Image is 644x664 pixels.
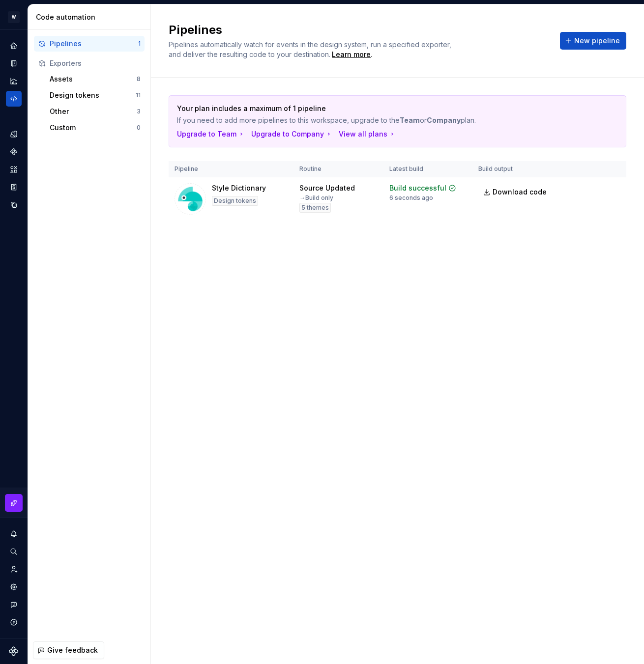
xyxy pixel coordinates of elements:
[9,646,19,656] svg: Supernova Logo
[400,116,420,124] strong: Team
[6,73,22,89] a: Analytics
[383,161,472,177] th: Latest build
[6,597,22,612] button: Contact support
[47,645,98,655] span: Give feedback
[472,161,559,177] th: Build output
[6,197,22,213] a: Data sources
[6,544,22,559] button: Search ⌘K
[212,183,266,193] div: Style Dictionary
[574,36,620,46] span: New pipeline
[137,124,141,132] div: 0
[46,87,145,103] button: Design tokens11
[6,162,22,177] a: Assets
[293,161,383,177] th: Routine
[46,104,145,119] button: Other3
[212,196,258,206] div: Design tokens
[169,40,453,58] span: Pipelines automatically watch for events in the design system, run a specified exporter, and deli...
[50,90,136,100] div: Design tokens
[478,183,553,201] a: Download code
[251,129,333,139] button: Upgrade to Company
[493,187,547,197] span: Download code
[137,75,141,83] div: 8
[36,12,146,22] div: Code automation
[339,129,396,139] button: View all plans
[299,183,355,193] div: Source Updated
[389,183,446,193] div: Build successful
[46,71,145,87] button: Assets8
[177,104,549,113] p: Your plan includes a maximum of 1 pipeline
[330,51,372,58] span: .
[560,32,626,50] button: New pipeline
[299,194,333,202] div: → Build only
[34,36,145,52] button: Pipelines1
[6,38,22,54] a: Home
[50,107,137,116] div: Other
[50,74,137,84] div: Assets
[6,55,22,71] a: Documentation
[177,129,245,139] button: Upgrade to Team
[138,40,141,48] div: 1
[6,91,22,107] a: Code automation
[8,11,20,23] div: W
[6,179,22,195] a: Storybook stories
[389,194,433,202] div: 6 seconds ago
[46,120,145,136] button: Custom0
[301,204,329,212] span: 5 themes
[33,641,104,659] button: Give feedback
[50,123,137,133] div: Custom
[2,6,26,28] button: W
[6,144,22,160] a: Components
[50,58,141,68] div: Exporters
[177,115,549,125] p: If you need to add more pipelines to this workspace, upgrade to the or plan.
[169,22,548,38] h2: Pipelines
[50,39,138,49] div: Pipelines
[137,108,141,115] div: 3
[6,526,22,542] button: Notifications
[6,126,22,142] a: Design tokens
[427,116,461,124] strong: Company
[136,91,141,99] div: 11
[6,561,22,577] a: Invite team
[6,579,22,595] a: Settings
[332,50,371,59] a: Learn more
[169,161,293,177] th: Pipeline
